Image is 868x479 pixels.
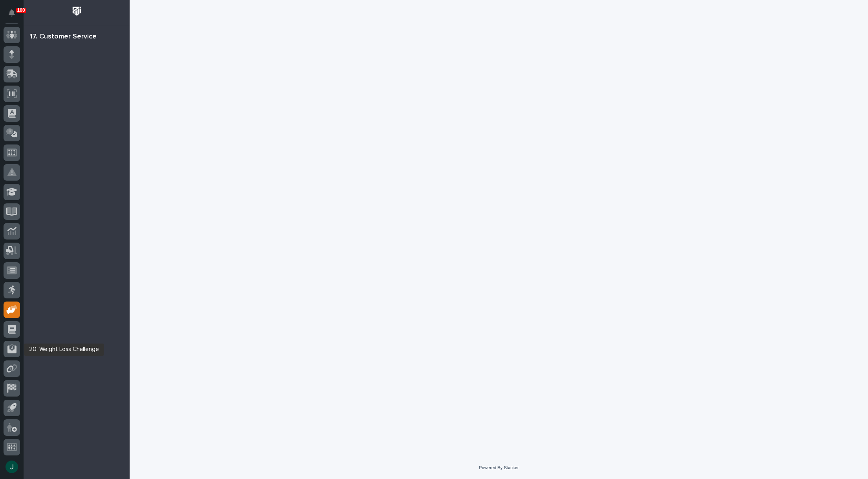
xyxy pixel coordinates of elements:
[10,9,20,22] div: Notifications100
[479,465,518,470] a: Powered By Stacker
[17,7,25,13] p: 100
[70,4,84,18] img: Workspace Logo
[4,459,20,475] button: users-avatar
[30,33,97,41] div: 17. Customer Service
[4,5,20,21] button: Notifications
